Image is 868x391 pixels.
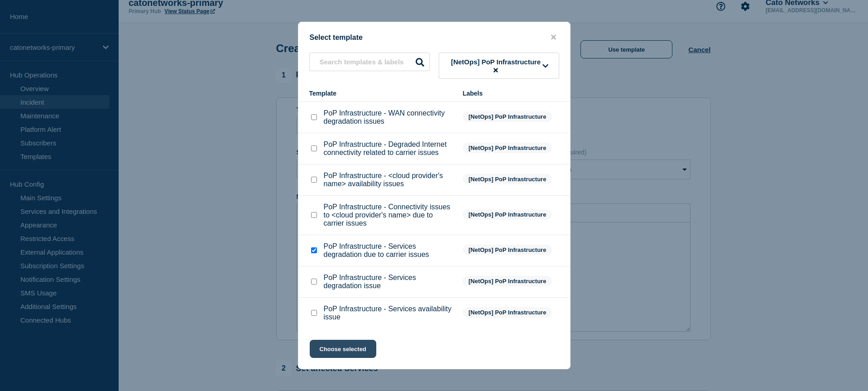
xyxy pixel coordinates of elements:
[311,177,317,183] input: PoP Infrastructure - <cloud provider's name> availability issues checkbox
[463,209,552,220] span: [NetOps] PoP Infrastructure
[324,172,454,188] p: PoP Infrastructure - <cloud provider's name> availability issues
[548,33,559,42] button: close button
[311,279,317,285] input: PoP Infrastructure - Services degradation issue checkbox
[449,58,543,73] span: [NetOps] PoP Infrastructure
[324,109,454,126] p: PoP Infrastructure - WAN connectivity degradation issues
[310,340,376,358] button: Choose selected
[463,245,552,255] span: [NetOps] PoP Infrastructure
[311,145,317,151] input: PoP Infrastructure - Degraded Internet connectivity related to carrier issues checkbox
[463,174,552,184] span: [NetOps] PoP Infrastructure
[324,274,454,290] p: PoP Infrastructure - Services degradation issue
[463,111,552,122] span: [NetOps] PoP Infrastructure
[324,203,454,227] p: PoP Infrastructure - Connectivity issues to <cloud provider's name> due to carrier issues
[311,247,317,253] input: PoP Infrastructure - Services degradation due to carrier issues checkbox
[463,90,559,97] div: Labels
[309,90,454,97] div: Template
[463,307,552,318] span: [NetOps] PoP Infrastructure
[324,305,454,321] p: PoP Infrastructure - Services availability issue
[463,276,552,286] span: [NetOps] PoP Infrastructure
[324,242,454,259] p: PoP Infrastructure - Services degradation due to carrier issues
[324,140,454,157] p: PoP Infrastructure - Degraded Internet connectivity related to carrier issues
[311,114,317,120] input: PoP Infrastructure - WAN connectivity degradation issues checkbox
[298,33,570,42] div: Select template
[439,53,559,79] button: [NetOps] PoP Infrastructure
[311,310,317,316] input: PoP Infrastructure - Services availability issue checkbox
[463,143,552,153] span: [NetOps] PoP Infrastructure
[309,53,430,71] input: Search templates & labels
[311,212,317,218] input: PoP Infrastructure - Connectivity issues to <cloud provider's name> due to carrier issues checkbox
